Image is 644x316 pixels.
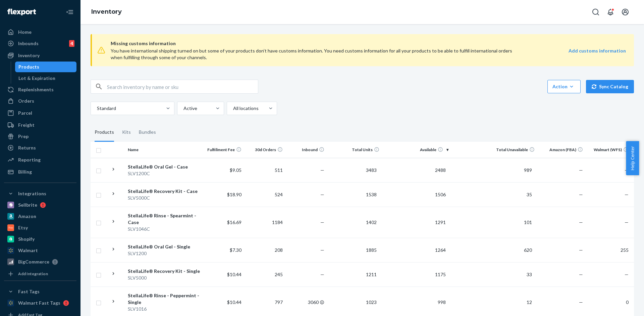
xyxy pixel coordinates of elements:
[432,272,448,277] span: 1175
[4,96,76,106] a: Orders
[4,245,76,256] a: Walmart
[626,141,639,175] button: Help Center
[4,200,76,210] a: Sellbrite
[227,192,241,197] span: $18.90
[18,122,35,128] div: Freight
[320,192,324,197] span: —
[18,52,40,59] div: Inventory
[91,8,122,15] a: Inventory
[128,212,200,226] div: StellaLife® Rinse - Spearmint - Case
[69,40,74,47] div: 4
[4,84,76,95] a: Replenishments
[569,47,626,61] a: Add customs information
[363,167,379,173] span: 3483
[4,270,76,278] a: Add Integration
[579,272,583,277] span: —
[18,133,29,140] div: Prep
[95,123,114,142] div: Products
[537,142,586,158] th: Amazon (FBA)
[451,142,537,158] th: Total Unavailable
[244,142,285,158] th: 30d Orders
[4,38,76,49] a: Inbounds4
[579,299,583,305] span: —
[320,272,324,277] span: —
[244,158,285,182] td: 511
[7,9,36,15] img: Flexport logo
[128,243,200,250] div: StellaLife® Oral Gel - Single
[18,156,41,163] div: Reporting
[18,110,32,116] div: Parcel
[111,47,523,61] div: You have international shipping turned on but some of your products don’t have customs informatio...
[18,236,35,242] div: Shopify
[227,219,241,225] span: $16.69
[579,167,583,173] span: —
[4,211,76,222] a: Amazon
[128,292,200,306] div: StellaLife® Rinse - Peppermint - Single
[4,131,76,142] a: Prep
[125,142,203,158] th: Name
[128,275,200,281] div: SLV5000
[327,142,382,158] th: Total Units
[625,192,629,197] span: —
[521,167,535,173] span: 989
[4,167,76,177] a: Billing
[320,219,324,225] span: —
[4,234,76,244] a: Shopify
[15,62,77,72] a: Products
[4,188,76,199] button: Integrations
[18,144,36,151] div: Returns
[18,213,36,220] div: Amazon
[244,262,285,287] td: 245
[521,219,535,225] span: 101
[547,80,581,93] button: Action
[18,98,34,104] div: Orders
[122,123,131,142] div: Kits
[128,170,200,177] div: SLV1200C
[589,5,602,19] button: Open Search Box
[139,123,156,142] div: Bundles
[244,238,285,262] td: 208
[586,80,634,93] button: Sync Catalog
[18,271,48,277] div: Add Integration
[18,224,28,231] div: Etsy
[435,299,448,305] span: 998
[244,207,285,238] td: 1184
[128,226,200,232] div: SLV1046C
[586,142,634,158] th: Walmart (WFS)
[18,202,37,208] div: Sellbrite
[604,5,617,19] button: Open notifications
[128,195,200,201] div: SLV5000C
[4,286,76,297] button: Fast Tags
[63,5,76,19] button: Close Navigation
[128,188,200,195] div: StellaLife® Recovery Kit - Case
[128,268,200,275] div: StellaLife® Recovery Kit - Single
[625,272,629,277] span: —
[579,247,583,253] span: —
[128,164,200,170] div: StellaLife® Oral Gel - Case
[432,247,448,253] span: 1264
[128,250,200,257] div: SLV1200
[18,169,32,175] div: Billing
[232,105,233,112] input: All locations
[432,192,448,197] span: 1506
[183,105,183,112] input: Active
[227,272,241,277] span: $10.44
[579,219,583,225] span: —
[18,300,60,306] div: Walmart Fast Tags
[363,192,379,197] span: 1538
[107,80,258,93] input: Search inventory by name or sku
[521,247,535,253] span: 620
[230,167,241,173] span: $9.05
[569,48,626,54] strong: Add customs information
[18,288,40,295] div: Fast Tags
[128,306,200,312] div: SLV1016
[203,142,244,158] th: Fulfillment Fee
[4,142,76,153] a: Returns
[625,167,629,173] span: —
[619,5,632,19] button: Open account menu
[4,108,76,118] a: Parcel
[4,120,76,130] a: Freight
[382,142,451,158] th: Available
